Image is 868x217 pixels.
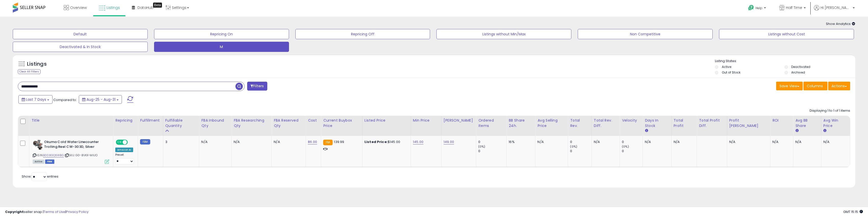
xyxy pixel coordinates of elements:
[165,140,195,144] div: 3
[570,140,591,144] div: 0
[44,140,106,150] b: Okuma Cold Water Linecounter Trolling Reel CW-303D, Silver
[772,118,791,123] div: ROI
[823,128,826,133] small: Avg Win Price.
[165,118,197,128] div: Fulfillable Quantity
[803,82,827,90] button: Columns
[810,108,850,113] div: Displaying 1 to 1 of 1 items
[622,118,640,123] div: Velocity
[323,140,333,145] small: FBA
[364,118,409,123] div: Listed Price
[201,118,229,128] div: FBA inbound Qty
[478,149,506,153] div: 0
[570,118,589,128] div: Total Rev.
[509,118,533,128] div: BB Share 24h.
[234,118,269,128] div: FBA Researching Qty
[776,82,803,90] button: Save View
[537,118,566,128] div: Avg Selling Price
[748,5,754,11] i: Get Help
[478,140,506,144] div: 0
[645,128,648,133] small: Days In Stock.
[622,144,629,149] small: (0%)
[154,29,289,39] button: Repricing On
[814,5,855,17] a: Hi [PERSON_NAME]
[772,140,789,144] div: N/A
[795,118,819,128] div: Avg BB Share
[509,140,531,144] div: 16%
[116,140,123,144] span: ON
[719,29,854,39] button: Listings without Cost
[43,153,64,157] a: B008GQ6WBG
[795,140,817,144] div: N/A
[444,139,454,144] a: 149.00
[578,29,713,39] button: Non Competitive
[53,97,77,102] span: Compared to:
[478,118,504,128] div: Ordered Items
[645,118,669,128] div: Days In Stock
[645,140,667,144] div: N/A
[66,209,89,214] a: Privacy Policy
[843,209,863,214] span: 2025-09-9 15:15 GMT
[594,140,616,144] div: N/A
[729,118,768,128] div: Profit [PERSON_NAME]
[756,6,762,10] span: Help
[18,95,53,104] button: Last 7 Days
[5,210,89,214] div: seller snap | |
[247,82,267,91] button: Filters
[115,118,136,123] div: Repricing
[364,140,407,144] div: $145.00
[13,42,148,52] button: Deactivated & In Stock
[436,29,571,39] button: Listings without Min/Max
[140,118,161,123] div: Fulfillment
[33,160,44,164] span: All listings currently available for purchase on Amazon
[13,29,148,39] button: Default
[821,5,851,10] span: Hi [PERSON_NAME]
[308,118,319,123] div: Cost
[18,69,41,74] div: Clear All Filters
[65,153,97,157] span: | SKU: G0-8VKX-MIUO
[478,144,485,149] small: (0%)
[295,29,430,39] button: Repricing Off
[31,118,111,123] div: Title
[308,139,317,144] a: 86.00
[45,160,54,164] span: FBM
[140,139,150,144] small: FBM
[674,140,693,144] div: N/A
[807,83,823,89] span: Columns
[27,61,47,68] h5: Listings
[364,139,388,144] b: Listed Price:
[33,140,43,150] img: 51K8Nn5dvQL._SL40_.jpg
[674,118,695,128] div: Total Profit
[137,5,154,10] span: DataHub
[823,118,848,128] div: Avg Win Price
[127,140,135,144] span: OFF
[274,118,304,128] div: FBA Reserved Qty
[154,42,289,52] button: M
[33,140,109,163] div: ASIN:
[86,97,116,102] span: Aug-25 - Aug-31
[722,70,740,75] label: Out of Stock
[744,1,771,17] a: Help
[826,21,855,26] span: Show Analytics
[26,97,46,102] span: Last 7 Days
[791,70,805,75] label: Archived
[153,3,162,8] div: Tooltip anchor
[537,140,564,144] div: N/A
[699,118,725,128] div: Total Profit Diff.
[107,5,120,10] span: Listings
[44,209,65,214] a: Terms of Use
[70,5,87,10] span: Overview
[413,139,423,144] a: 145.00
[22,174,58,179] span: Show: entries
[274,140,302,144] div: N/A
[334,139,344,144] span: 139.99
[828,82,850,90] button: Actions
[79,95,122,104] button: Aug-25 - Aug-31
[823,140,846,144] div: N/A
[234,140,268,144] div: N/A
[795,128,798,133] small: Avg BB Share.
[622,149,643,153] div: 0
[115,153,134,165] div: Preset:
[5,209,24,214] strong: Copyright
[570,149,591,153] div: 0
[115,148,133,152] div: Amazon AI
